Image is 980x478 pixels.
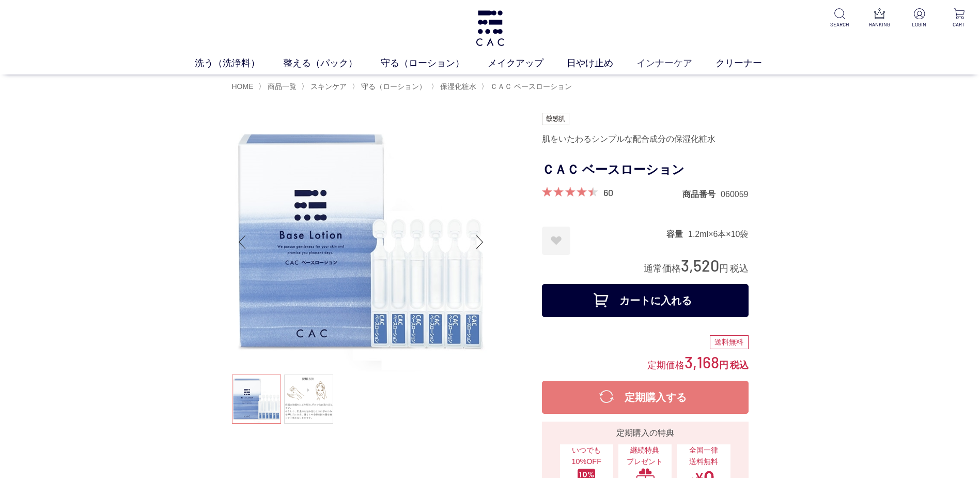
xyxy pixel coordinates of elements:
a: クリーナー [715,56,785,70]
h1: ＣＡＣ ベースローション [542,158,749,182]
p: SEARCH [827,21,852,28]
button: 定期購入する [542,381,749,414]
span: 税込 [730,360,749,370]
span: 円 [719,360,728,370]
a: 商品一覧 [266,82,297,91]
img: 敏感肌 [542,113,570,125]
span: 商品一覧 [268,82,297,91]
img: logo [474,10,506,46]
span: 守る（ローション） [361,82,426,91]
img: ＣＡＣ ベースローション [232,113,490,371]
a: 日やけ止め [567,56,636,70]
a: インナーケア [636,56,715,70]
dt: 商品番号 [682,189,721,200]
div: 肌をいたわるシンプルな配合成分の保湿化粧水 [542,130,749,148]
span: 保湿化粧水 [440,82,476,91]
a: 保湿化粧水 [438,82,476,91]
span: 3,520 [681,256,719,275]
span: 円 [719,263,728,274]
a: スキンケア [308,82,347,91]
span: 税込 [730,263,749,274]
dd: 1.2ml×6本×10袋 [688,229,749,240]
span: いつでも10%OFF [565,445,608,467]
p: CART [946,21,972,28]
a: LOGIN [907,8,932,28]
div: Previous slide [232,221,253,263]
a: RANKING [867,8,892,28]
a: 60 [603,187,613,198]
dt: 容量 [666,229,688,240]
a: メイクアップ [488,56,567,70]
div: 定期購入の特典 [546,427,744,439]
li: 〉 [352,82,429,92]
li: 〉 [431,82,479,92]
div: 送料無料 [710,335,749,350]
span: ＣＡＣ ベースローション [490,82,572,91]
div: Next slide [470,221,490,263]
a: 守る（ローション） [381,56,488,70]
a: HOME [232,82,254,91]
button: カートに入れる [542,284,749,317]
li: 〉 [481,82,574,92]
a: 洗う（洗浄料） [195,56,283,70]
span: 通常価格 [644,263,681,274]
p: LOGIN [907,21,932,28]
a: 守る（ローション） [359,82,426,91]
p: RANKING [867,21,892,28]
a: 整える（パック） [283,56,381,70]
a: ＣＡＣ ベースローション [488,82,572,91]
span: 継続特典 プレゼント [624,445,666,467]
a: SEARCH [827,8,852,28]
span: 全国一律 送料無料 [682,445,725,467]
a: お気に入りに登録する [542,227,570,255]
span: 3,168 [685,352,719,371]
dd: 060059 [721,189,748,200]
li: 〉 [301,82,349,92]
a: CART [946,8,972,28]
li: 〉 [258,82,299,92]
span: スキンケア [310,82,347,91]
span: 定期価格 [647,359,685,370]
